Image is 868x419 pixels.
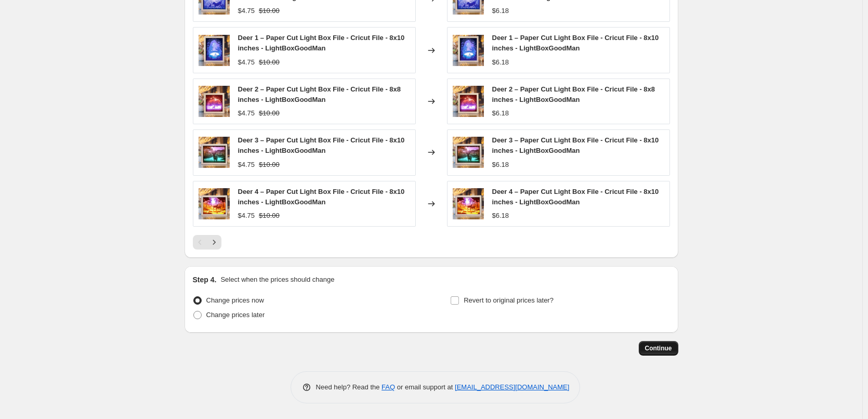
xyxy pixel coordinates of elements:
[382,383,395,391] a: FAQ
[206,311,265,319] span: Change prices later
[492,34,659,52] span: Deer 1 – Paper Cut Light Box File - Cricut File - 8x10 inches - LightBoxGoodMan
[492,136,659,154] span: Deer 3 – Paper Cut Light Box File - Cricut File - 8x10 inches - LightBoxGoodMan
[639,341,678,356] button: Continue
[492,188,659,206] span: Deer 4 – Paper Cut Light Box File - Cricut File - 8x10 inches - LightBoxGoodMan
[238,108,255,119] div: $4.75
[453,137,484,168] img: deer-3-paper-cut-light-box-file-cricut-file-8x10-inches-lightboxgoodman-lightboxgoodman-1_80x.jpg
[453,188,484,219] img: deer-4-paper-cut-light-box-file-cricut-file-8x10-inches-lightboxgoodman-lightboxgoodman-1_80x.jpg
[453,86,484,117] img: deer-2-paper-cut-light-box-file-cricut-file-8x8-inches-lightboxgoodman-lightboxgoodman-1_80x.jpg
[259,160,280,170] strike: $10.00
[238,160,255,170] div: $4.75
[199,86,230,117] img: deer-2-paper-cut-light-box-file-cricut-file-8x8-inches-lightboxgoodman-lightboxgoodman-1_80x.jpg
[238,6,255,16] div: $4.75
[492,160,509,170] div: $6.18
[193,235,221,250] nav: Pagination
[238,211,255,221] div: $4.75
[259,57,280,68] strike: $10.00
[492,57,509,68] div: $6.18
[220,274,334,285] p: Select when the prices should change
[455,383,569,391] a: [EMAIL_ADDRESS][DOMAIN_NAME]
[259,211,280,221] strike: $10.00
[238,57,255,68] div: $4.75
[199,35,230,66] img: deer-1-paper-cut-light-box-file-cricut-file-8x10-inches-lightboxgoodman-lightboxgoodman-1_80x.jpg
[316,383,382,391] span: Need help? Read the
[492,85,655,103] span: Deer 2 – Paper Cut Light Box File - Cricut File - 8x8 inches - LightBoxGoodMan
[645,344,672,352] span: Continue
[492,211,509,221] div: $6.18
[238,34,405,52] span: Deer 1 – Paper Cut Light Box File - Cricut File - 8x10 inches - LightBoxGoodMan
[453,35,484,66] img: deer-1-paper-cut-light-box-file-cricut-file-8x10-inches-lightboxgoodman-lightboxgoodman-1_80x.jpg
[238,85,401,103] span: Deer 2 – Paper Cut Light Box File - Cricut File - 8x8 inches - LightBoxGoodMan
[199,137,230,168] img: deer-3-paper-cut-light-box-file-cricut-file-8x10-inches-lightboxgoodman-lightboxgoodman-1_80x.jpg
[238,188,405,206] span: Deer 4 – Paper Cut Light Box File - Cricut File - 8x10 inches - LightBoxGoodMan
[464,296,554,304] span: Revert to original prices later?
[207,235,221,250] button: Next
[395,383,455,391] span: or email support at
[492,6,509,16] div: $6.18
[259,6,280,16] strike: $10.00
[238,136,405,154] span: Deer 3 – Paper Cut Light Box File - Cricut File - 8x10 inches - LightBoxGoodMan
[193,274,217,285] h2: Step 4.
[492,108,509,119] div: $6.18
[206,296,264,304] span: Change prices now
[259,108,280,119] strike: $10.00
[199,188,230,219] img: deer-4-paper-cut-light-box-file-cricut-file-8x10-inches-lightboxgoodman-lightboxgoodman-1_80x.jpg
